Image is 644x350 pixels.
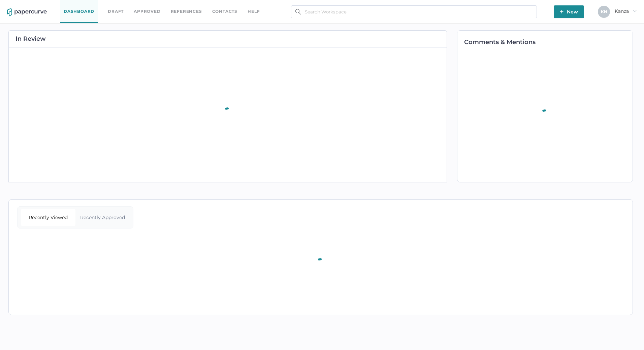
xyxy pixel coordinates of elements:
[15,36,46,42] h2: In Review
[560,5,578,18] span: New
[75,209,130,226] div: Recently Approved
[601,9,607,14] span: K N
[307,250,334,281] div: animation
[560,10,563,13] img: plus-white.e19ec114.svg
[21,209,75,226] div: Recently Viewed
[248,8,260,15] div: help
[214,99,241,130] div: animation
[554,5,584,18] button: New
[464,39,633,45] h2: Comments & Mentions
[531,101,559,132] div: animation
[291,5,537,18] input: Search Workspace
[632,8,637,13] i: arrow_right
[212,8,237,15] a: Contacts
[171,8,202,15] a: References
[615,8,637,14] span: Kanza
[134,8,160,15] a: Approved
[7,8,47,16] img: papercurve-logo-colour.7244d18c.svg
[295,9,301,14] img: search.bf03fe8b.svg
[108,8,124,15] a: Draft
